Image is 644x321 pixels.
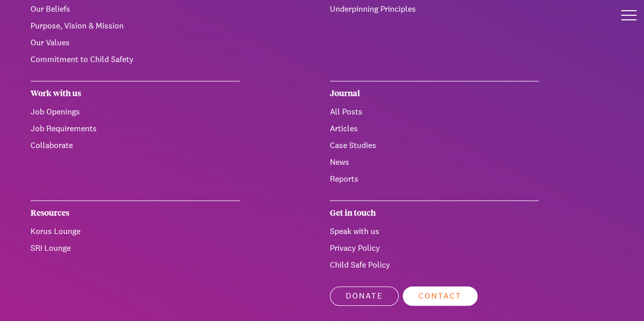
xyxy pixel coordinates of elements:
a: Articles [330,123,358,134]
a: Job Requirements [31,123,97,134]
div: Get in touch [330,200,539,225]
div: Work with us [31,81,240,106]
a: Child Safe Policy [330,259,390,270]
a: News [330,157,349,167]
a: Privacy Policy [330,243,380,253]
a: Case Studies [330,140,376,151]
a: All Posts [330,106,362,117]
a: Korus Lounge [31,226,80,237]
a: Commitment to Child Safety [31,54,133,65]
a: SRI Lounge [31,243,71,253]
div: Resources [31,200,240,225]
a: Contact [403,286,478,306]
a: Our Values [31,37,70,48]
a: Underpinning Principles [330,4,416,14]
a: Job Openings [31,106,80,117]
a: Donate [330,286,399,306]
a: Speak with us [330,226,379,237]
a: Purpose, Vision & Mission [31,20,124,31]
div: Journal [330,81,539,106]
a: Our Beliefs [31,4,70,14]
a: Collaborate [31,140,73,151]
a: Reports [330,173,358,184]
